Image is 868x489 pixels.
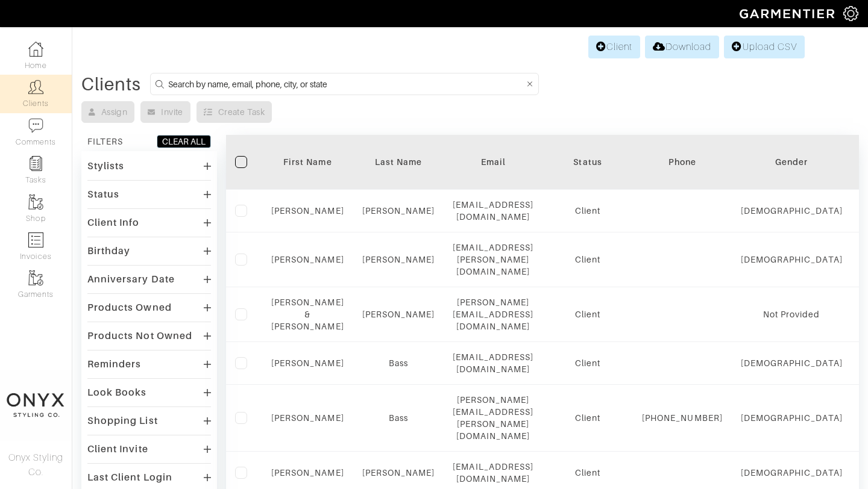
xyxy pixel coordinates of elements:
a: Upload CSV [724,36,805,58]
div: Stylists [87,160,124,172]
div: Client Invite [87,443,148,455]
div: [PHONE_NUMBER] [642,412,723,424]
div: FILTERS [87,135,123,148]
a: [PERSON_NAME] [271,358,344,368]
div: [EMAIL_ADDRESS][DOMAIN_NAME] [453,199,533,223]
a: [PERSON_NAME] [271,413,344,423]
img: comment-icon-a0a6a9ef722e966f86d9cbdc48e553b5cf19dbc54f86b18d962a5391bc8f6eb6.png [28,118,43,133]
div: Shopping List [87,415,158,427]
div: Reminders [87,358,141,370]
div: Anniversary Date [87,273,175,285]
div: [DEMOGRAPHIC_DATA] [741,357,843,369]
th: Toggle SortBy [732,135,852,190]
div: Not Provided [741,308,843,320]
img: reminder-icon-8004d30b9f0a5d33ae49ab947aed9ed385cf756f9e5892f1edd6e32f2345188e.png [28,156,43,171]
div: Client [552,412,624,424]
div: [EMAIL_ADDRESS][DOMAIN_NAME] [453,351,533,375]
div: Client [552,205,624,217]
div: [PERSON_NAME][EMAIL_ADDRESS][PERSON_NAME][DOMAIN_NAME] [453,394,533,442]
th: Toggle SortBy [542,135,633,190]
img: garmentier-logo-header-white-b43fb05a5012e4ada735d5af1a66efaba907eab6374d6393d1fbf88cb4ef424d.png [734,3,843,24]
div: Status [87,188,119,201]
div: First Name [271,156,344,168]
img: orders-icon-0abe47150d42831381b5fb84f609e132dff9fe21cb692f30cb5eec754e2cba89.png [28,232,43,248]
a: Client [588,36,640,58]
div: Client Info [87,217,140,229]
div: [EMAIL_ADDRESS][DOMAIN_NAME] [453,461,533,485]
div: Email [453,156,533,168]
div: Phone [642,156,723,168]
span: Onyx Styling Co. [8,452,64,478]
a: [PERSON_NAME] [271,255,344,264]
div: Client [552,308,624,320]
div: Last Client Login [87,472,172,484]
a: Download [645,36,719,58]
div: [PERSON_NAME][EMAIL_ADDRESS][DOMAIN_NAME] [453,296,533,332]
input: Search by name, email, phone, city, or state [168,76,524,92]
div: Last Name [362,156,435,168]
div: Client [552,467,624,479]
div: Client [552,357,624,369]
div: Products Not Owned [87,330,192,342]
div: Birthday [87,245,130,257]
img: gear-icon-white-bd11855cb880d31180b6d7d6211b90ccbf57a29d726f0c71d8c61bd08dd39cc2.png [843,6,858,21]
div: Client [552,254,624,266]
div: Look Books [87,387,147,399]
a: Bass [389,413,408,423]
img: clients-icon-6bae9207a08558b7cb47a8932f037763ab4055f8c8b6bfacd5dc20c3e0201464.png [28,79,43,95]
a: [PERSON_NAME] [362,310,435,319]
a: [PERSON_NAME] [271,468,344,478]
div: Clients [81,78,141,90]
div: [DEMOGRAPHIC_DATA] [741,467,843,479]
div: Status [552,156,624,168]
img: garments-icon-b7da505a4dc4fd61783c78ac3ca0ef83fa9d6f193b1c9dc38574b1d14d53ca28.png [28,195,43,210]
div: Products Owned [87,302,172,314]
a: [PERSON_NAME] [362,255,435,264]
div: [DEMOGRAPHIC_DATA] [741,254,843,266]
th: Toggle SortBy [353,135,444,190]
img: garments-icon-b7da505a4dc4fd61783c78ac3ca0ef83fa9d6f193b1c9dc38574b1d14d53ca28.png [28,270,43,285]
div: [DEMOGRAPHIC_DATA] [741,412,843,424]
div: CLEAR ALL [162,135,206,148]
a: [PERSON_NAME] [271,206,344,216]
a: [PERSON_NAME] [362,468,435,478]
th: Toggle SortBy [262,135,353,190]
button: CLEAR ALL [157,135,211,148]
a: [PERSON_NAME] [362,206,435,216]
div: Gender [741,156,843,168]
div: [EMAIL_ADDRESS][PERSON_NAME][DOMAIN_NAME] [453,241,533,278]
a: Bass [389,358,408,368]
img: dashboard-icon-dbcd8f5a0b271acd01030246c82b418ddd0df26cd7fceb0bd07c9910d44c42f6.png [28,42,43,57]
a: [PERSON_NAME] & [PERSON_NAME] [271,297,344,331]
div: [DEMOGRAPHIC_DATA] [741,205,843,217]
